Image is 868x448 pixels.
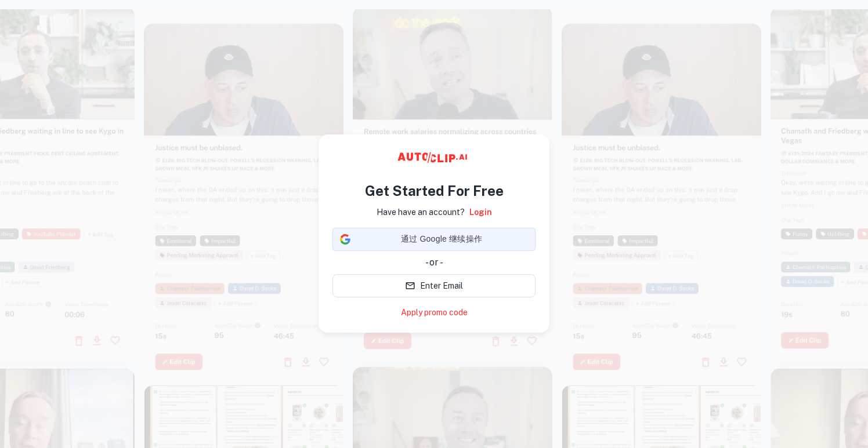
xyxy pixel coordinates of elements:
span: 通过 Google 继续操作 [355,233,528,245]
a: Login [469,206,492,218]
div: 通过 Google 继续操作 [332,228,536,251]
button: Enter Email [332,274,536,297]
a: Apply promo code [401,307,468,319]
div: - or - [332,256,536,269]
p: Have have an account? [377,206,465,218]
h4: Get Started For Free [365,180,504,201]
